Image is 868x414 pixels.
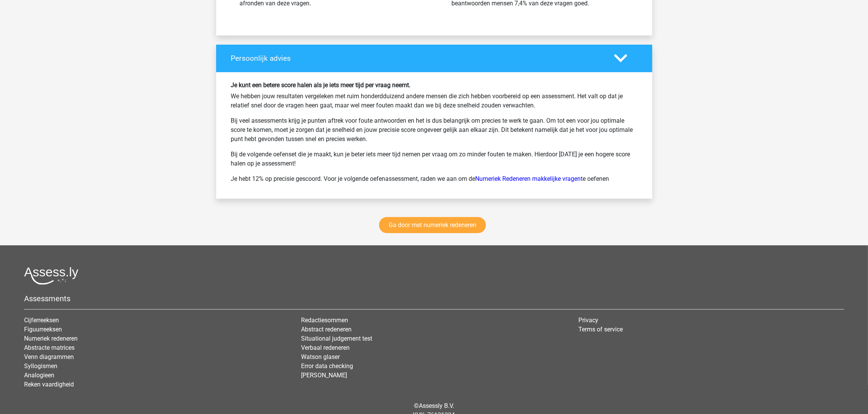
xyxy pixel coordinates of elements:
a: Cijferreeksen [24,317,59,324]
p: Bij de volgende oefenset die je maakt, kun je beter iets meer tijd nemen per vraag om zo minder f... [231,150,637,168]
a: Numeriek Redeneren makkelijke vragen [476,175,581,182]
p: Bij veel assessments krijg je punten aftrek voor foute antwoorden en het is dus belangrijk om pre... [231,116,637,144]
a: Privacy [578,317,598,324]
a: Situational judgement test [301,335,372,342]
a: Abstract redeneren [301,326,352,333]
a: Redactiesommen [301,317,348,324]
a: Numeriek redeneren [24,335,78,342]
a: Reken vaardigheid [24,381,74,388]
h6: Je kunt een betere score halen als je iets meer tijd per vraag neemt. [231,81,637,89]
a: Figuurreeksen [24,326,62,333]
a: Assessly B.V. [419,402,454,409]
a: Watson glaser [301,353,340,360]
img: Assessly logo [24,267,78,285]
h4: Persoonlijk advies [231,54,603,63]
a: Terms of service [578,326,623,333]
a: Error data checking [301,362,353,370]
h5: Assessments [24,294,844,303]
p: We hebben jouw resultaten vergeleken met ruim honderdduizend andere mensen die zich hebben voorbe... [231,92,637,110]
a: Ga door met numeriek redeneren [379,217,486,233]
a: Analogieen [24,372,54,379]
a: Syllogismen [24,362,57,370]
p: Je hebt 12% op precisie gescoord. Voor je volgende oefenassessment, raden we aan om de te oefenen [231,174,637,183]
a: Abstracte matrices [24,344,75,351]
a: Verbaal redeneren [301,344,350,351]
a: Venn diagrammen [24,353,74,360]
a: [PERSON_NAME] [301,372,347,379]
